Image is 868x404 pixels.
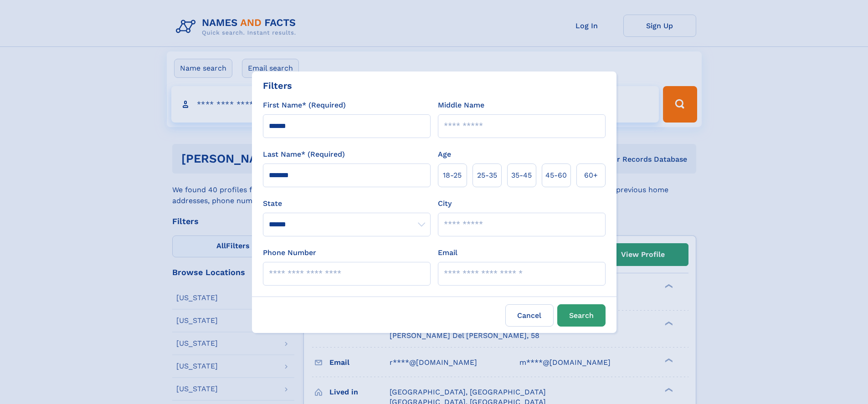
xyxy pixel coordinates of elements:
[584,170,598,181] span: 60+
[263,100,346,111] label: First Name* (Required)
[263,247,316,258] label: Phone Number
[438,100,484,111] label: Middle Name
[438,149,451,160] label: Age
[505,304,554,327] label: Cancel
[477,170,497,181] span: 25‑35
[263,79,292,92] div: Filters
[263,198,431,209] label: State
[438,198,452,209] label: City
[511,170,532,181] span: 35‑45
[443,170,462,181] span: 18‑25
[438,247,457,258] label: Email
[263,149,345,160] label: Last Name* (Required)
[545,170,567,181] span: 45‑60
[557,304,606,327] button: Search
